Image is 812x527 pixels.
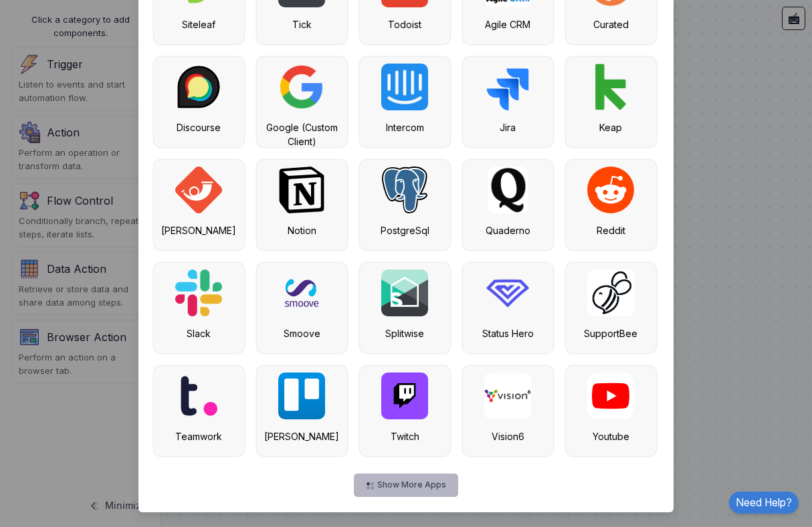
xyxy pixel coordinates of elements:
[729,492,799,514] a: Need Help?
[470,120,546,134] div: Jira
[161,326,237,340] div: Slack
[264,223,340,237] div: Notion
[587,64,634,110] img: keap.png
[484,64,531,110] img: jira.svg
[470,429,546,443] div: Vision6
[484,373,531,419] img: vision6.jpg
[587,373,634,419] img: youtube.svg
[354,473,458,497] button: Show More Apps
[367,429,443,443] div: Twitch
[278,167,325,213] img: notion.svg
[264,120,340,148] div: Google (Custom Client)
[470,223,546,237] div: Quaderno
[381,64,428,110] img: intercom.png
[367,17,443,31] div: Todoist
[264,17,340,31] div: Tick
[278,270,325,316] img: smoove.png
[180,373,218,419] img: teamwork.svg
[587,167,634,213] img: reddit.svg
[573,326,649,340] div: SupportBee
[161,120,237,134] div: Discourse
[278,373,325,419] img: trello.svg
[175,270,222,316] img: slack.svg
[367,326,443,340] div: Splitwise
[488,167,528,213] img: quaderno.jpg
[573,223,649,237] div: Reddit
[470,326,546,340] div: Status Hero
[264,429,340,443] div: [PERSON_NAME]
[175,64,222,110] img: discourse.png
[161,223,237,237] div: [PERSON_NAME]
[278,64,325,110] img: google.png
[161,17,237,31] div: Siteleaf
[367,223,443,237] div: PostgreSql
[573,429,649,443] div: Youtube
[381,270,428,316] img: splitwise.png
[367,120,443,134] div: Intercom
[573,120,649,134] div: Keap
[587,270,634,316] img: supportbee.png
[484,270,531,316] img: status-hero.jpg
[175,167,222,213] img: laposta.png
[381,373,428,419] img: twitch.png
[161,429,237,443] div: Teamwork
[573,17,649,31] div: Curated
[470,17,546,31] div: Agile CRM
[264,326,340,340] div: Smoove
[382,167,427,213] img: postgresql.svg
